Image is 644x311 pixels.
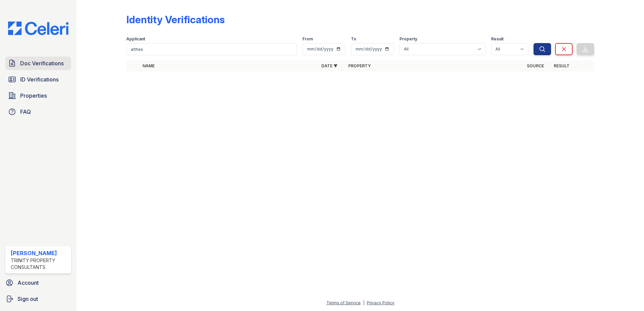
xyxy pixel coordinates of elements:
a: FAQ [5,105,71,118]
a: Name [142,63,155,68]
a: Date ▼ [321,63,337,68]
label: To [351,36,356,42]
label: From [302,36,313,42]
a: Properties [5,89,71,102]
a: Source [527,63,544,68]
input: Search by name or phone number [126,43,297,55]
span: FAQ [20,108,31,116]
a: Result [554,63,570,68]
span: ID Verifications [20,75,59,83]
span: Properties [20,92,47,100]
span: Account [18,279,39,287]
a: ID Verifications [5,73,71,86]
img: CE_Logo_Blue-a8612792a0a2168367f1c8372b55b34899dd931a85d93a1a3d3e32e68fde9ad4.png [3,22,74,35]
span: Doc Verifications [20,59,64,67]
div: Identity Verifications [126,13,225,26]
div: Trinity Property Consultants [11,257,68,271]
label: Property [399,36,417,42]
a: Terms of Service [326,300,361,305]
div: [PERSON_NAME] [11,249,68,257]
a: Account [3,276,74,289]
a: Sign out [3,292,74,306]
a: Doc Verifications [5,57,71,70]
a: Privacy Policy [367,300,394,305]
label: Result [491,36,504,42]
span: Sign out [18,295,38,303]
label: Applicant [126,36,145,42]
div: | [363,300,364,305]
a: Property [348,63,371,68]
